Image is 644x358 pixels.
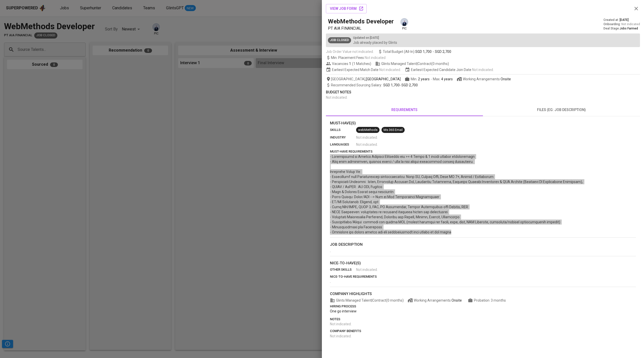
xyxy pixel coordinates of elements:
span: 3 months [491,298,506,302]
span: . [330,279,331,283]
span: Total Budget (All-In) [378,49,451,54]
p: other skills [330,267,356,272]
p: skills [330,127,356,132]
span: Not indicated . [356,267,378,272]
span: One go interview [330,309,357,313]
p: company highlights [330,291,636,297]
p: hiring process [330,304,636,309]
span: 1 [348,61,351,66]
span: Not indicated . [330,322,352,326]
span: Working Arrangements [408,298,462,303]
span: Glints Managed Talent | Contract (0 months) [375,61,449,66]
p: notes [330,317,636,322]
span: requirements [329,107,480,113]
span: [GEOGRAPHIC_DATA] [366,77,401,82]
p: must-have requirements [330,149,636,154]
p: industry [330,135,356,140]
span: Probation [474,298,490,302]
div: pic [400,18,409,31]
span: SGD 1,700 [415,49,432,54]
span: webMethods [356,128,380,132]
span: Job Order Value not indicated. [326,49,374,54]
span: Jobs Farmed [620,27,638,30]
div: Deal Stage : [603,26,640,31]
span: Not indicated [621,22,640,26]
span: Not indicated [365,56,386,60]
span: Not indicated . [379,67,401,72]
div: Created at : [603,18,640,22]
span: Vacancies ( 1 Matches ) [326,61,371,66]
div: Onsite [501,77,511,82]
span: Max. [433,77,453,81]
span: - [431,77,432,82]
p: Updated on : [DATE] [353,35,397,40]
span: [DATE] [620,18,629,22]
p: Budget Notes [326,90,640,95]
span: Not indicated . [330,334,352,338]
p: job description [330,242,636,247]
p: Job already placed by Glints [353,40,397,45]
span: Working Arrangements [457,77,511,82]
span: Not indicated . [356,142,378,147]
span: Earliest Expected Match Date [326,67,401,72]
span: Recommended Sourcing Salary : [331,83,383,87]
span: SGD 2,700 [435,49,451,54]
span: Earliest Expected Candidate Join Date [405,67,494,72]
span: - [433,49,434,54]
div: Onsite [451,298,462,303]
span: files (eg: job description) [486,107,637,113]
p: Must-Have(s) [330,120,636,126]
p: nice-to-have(s) [330,260,636,266]
p: company benefits [330,329,636,334]
p: languages [330,142,356,147]
span: 2 years [418,77,430,81]
span: view job form [330,6,363,12]
div: Onboarding : [603,22,640,26]
h5: WebMethods Developer [328,17,394,25]
img: annisa@glints.com [400,18,408,26]
span: Not indicated . [326,95,348,99]
span: SGD 2,700 [401,83,418,87]
span: SGD 1,700 [383,83,400,87]
span: Min. Placement Fees [331,56,386,60]
span: Not indicated . [356,135,378,140]
span: Min. [411,77,430,81]
span: Job Closed [328,38,351,43]
span: Glints Managed Talent | Contract (0 months) [330,298,404,303]
span: [GEOGRAPHIC_DATA] , [326,77,401,82]
span: PT AIA FINANCIAL [328,26,361,31]
p: nice-to-have requirements [330,274,636,279]
span: - Loremipsumd si Ametco Adipisci Elitseddo eiu >= 4 Tempo & 1 incidi utlabor etdoloremagn - Aliq ... [330,155,584,234]
span: Not indicated . [472,67,494,72]
button: view job form [326,4,367,13]
span: . [330,249,331,253]
span: 4 years [441,77,453,81]
span: - [331,83,418,88]
span: Ms 365 Email [382,128,405,132]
